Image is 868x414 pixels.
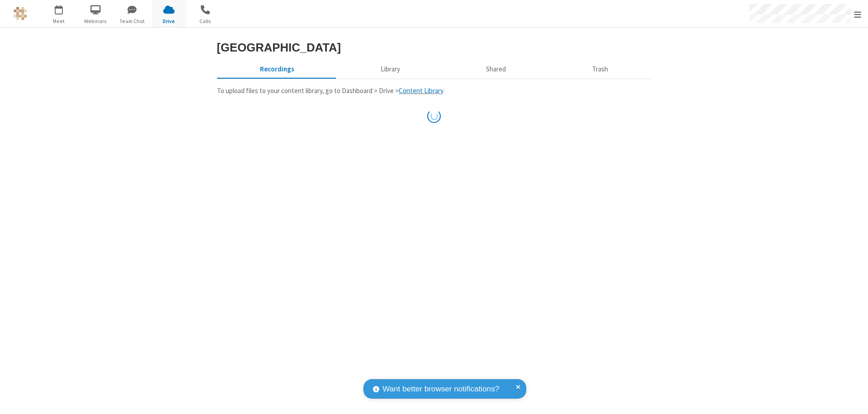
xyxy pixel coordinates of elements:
a: Content Library [399,86,443,95]
span: Team Chat [115,17,149,25]
p: To upload files to your content library, go to Dashboard > Drive > . [217,86,651,96]
iframe: Chat [845,390,861,408]
h3: [GEOGRAPHIC_DATA] [217,41,651,54]
span: Meet [42,17,76,25]
button: Shared during meetings [443,61,549,78]
span: Calls [189,17,222,25]
button: Trash [549,61,651,78]
span: Webinars [79,17,113,25]
button: Recorded meetings [217,61,338,78]
button: Content library [337,61,443,78]
span: Drive [152,17,186,25]
span: Want better browser notifications? [382,383,499,395]
img: QA Selenium DO NOT DELETE OR CHANGE [14,7,27,20]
